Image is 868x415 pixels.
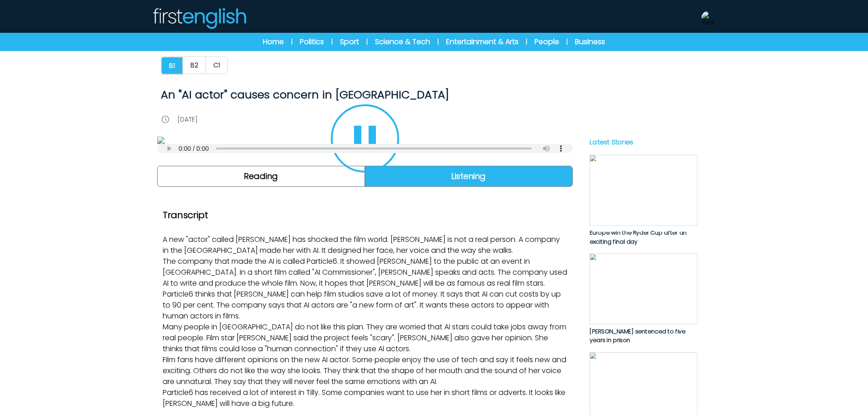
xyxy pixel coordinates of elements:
[291,37,293,46] span: |
[575,36,605,47] a: Business
[375,36,430,47] a: Science & Tech
[205,56,228,74] button: C1
[206,56,228,75] a: C1
[589,137,697,147] p: Latest Stories
[589,154,697,225] img: mt3uDflh1M4MZksUoGhmq1JpB4vLDFX386RHkyAE.jpg
[589,229,687,246] span: Europe win the Ryder Cup after an exciting final day
[331,104,399,173] button: Play/Pause
[589,253,697,345] a: [PERSON_NAME] sentenced to five years in prison
[589,253,697,324] img: CmUNvE9iBcd3dtesz6AtlOJBJ5KgYshN613R35pY.jpg
[157,144,573,153] audio: Your browser does not support the audio element.
[263,36,284,47] a: Home
[300,36,324,47] a: Politics
[701,11,716,26] img: Neil Storey
[534,36,559,47] a: People
[331,37,333,46] span: |
[446,36,519,47] a: Entertainment & Arts
[366,37,368,46] span: |
[437,37,439,46] span: |
[566,37,568,46] span: |
[157,137,573,144] img: nFWkG8hTMZyk2tDKsFUmAPZdbsZqawhQPrljhxus.jpg
[340,36,359,47] a: Sport
[526,37,527,46] span: |
[589,154,697,246] a: Europe win the Ryder Cup after an exciting final day
[163,209,567,409] div: A new "actor" called [PERSON_NAME] has shocked the film world. [PERSON_NAME] is not a real person...
[589,328,685,345] span: [PERSON_NAME] sentenced to five years in prison
[163,209,567,221] h2: Transcript
[161,87,569,102] h1: An "AI actor" causes concern in [GEOGRAPHIC_DATA]
[183,56,206,74] button: B2
[365,166,572,186] a: Listening
[183,56,206,75] a: B2
[158,166,365,186] a: Reading
[177,115,198,124] p: [DATE]
[152,7,247,29] img: Logo
[161,56,183,75] button: B1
